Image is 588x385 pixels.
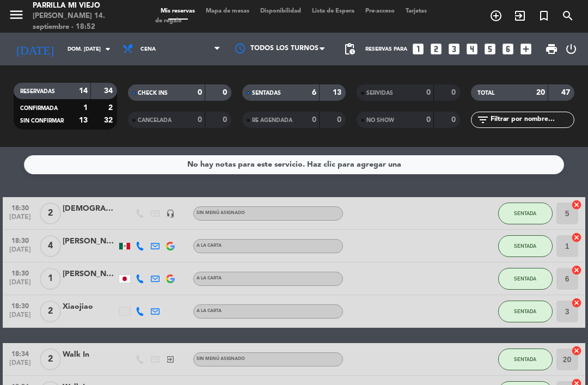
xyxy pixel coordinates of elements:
[197,211,245,215] span: Sin menú asignado
[252,90,281,96] span: SENTADAS
[108,104,115,112] strong: 2
[7,234,34,246] span: 18:30
[562,33,580,65] div: LOG OUT
[166,274,175,283] img: google-logo.png
[8,7,24,23] i: menu
[498,268,553,290] button: SENTADA
[365,46,407,52] span: Reservas para
[63,203,117,215] div: [DEMOGRAPHIC_DATA]
[79,87,88,95] strong: 14
[366,118,394,123] span: NO SHOW
[451,116,458,124] strong: 0
[255,8,307,14] span: Disponibilidad
[166,355,175,364] i: exit_to_app
[508,7,532,25] span: WALK IN
[426,116,431,124] strong: 0
[411,42,425,56] i: looks_one
[532,7,556,25] span: Reserva especial
[498,235,553,257] button: SENTADA
[337,116,344,124] strong: 0
[426,89,431,96] strong: 0
[40,268,61,290] span: 1
[7,213,34,226] span: [DATE]
[484,7,508,25] span: RESERVAR MESA
[40,203,61,224] span: 2
[63,235,117,248] div: [PERSON_NAME]
[513,9,526,22] i: exit_to_app
[489,114,574,126] input: Filtrar por nombre...
[514,210,536,216] span: SENTADA
[476,113,489,126] i: filter_list
[571,199,582,210] i: cancel
[429,42,443,56] i: looks_two
[40,235,61,257] span: 4
[252,118,292,123] span: RE AGENDADA
[197,276,222,280] span: A LA CARTA
[7,201,34,213] span: 18:30
[447,42,461,56] i: looks_3
[498,301,553,322] button: SENTADA
[138,90,168,96] span: CHECK INS
[537,9,550,22] i: turned_in_not
[519,42,533,56] i: add_box
[514,356,536,362] span: SENTADA
[63,301,117,313] div: Xiaojiao
[465,42,479,56] i: looks_4
[140,46,156,52] span: Cena
[155,8,200,14] span: Mis reservas
[514,243,536,249] span: SENTADA
[514,276,536,282] span: SENTADA
[366,90,393,96] span: SERVIDAS
[571,345,582,356] i: cancel
[333,89,344,96] strong: 13
[79,117,88,124] strong: 13
[561,9,574,22] i: search
[197,243,222,248] span: A LA CARTA
[83,104,88,112] strong: 1
[63,268,117,280] div: [PERSON_NAME]
[8,38,62,60] i: [DATE]
[483,42,497,56] i: looks_5
[501,42,515,56] i: looks_6
[33,11,139,32] div: [PERSON_NAME] 14. septiembre - 18:52
[7,266,34,279] span: 18:30
[498,349,553,370] button: SENTADA
[565,42,578,56] i: power_settings_new
[104,117,115,124] strong: 32
[7,359,34,372] span: [DATE]
[489,9,503,22] i: add_circle_outline
[7,299,34,311] span: 18:30
[200,8,255,14] span: Mapa de mesas
[187,158,401,171] div: No hay notas para este servicio. Haz clic para agregar una
[360,8,400,14] span: Pre-acceso
[20,106,58,111] span: CONFIRMADA
[7,246,34,259] span: [DATE]
[104,87,115,95] strong: 34
[571,265,582,276] i: cancel
[138,118,171,123] span: CANCELADA
[7,311,34,324] span: [DATE]
[312,116,316,124] strong: 0
[545,42,558,56] span: print
[223,89,229,96] strong: 0
[7,347,34,359] span: 18:34
[451,89,458,96] strong: 0
[20,89,55,94] span: RESERVADAS
[197,357,245,361] span: Sin menú asignado
[571,232,582,243] i: cancel
[514,308,536,314] span: SENTADA
[198,89,202,96] strong: 0
[197,309,222,313] span: A LA CARTA
[7,279,34,291] span: [DATE]
[40,349,61,370] span: 2
[40,301,61,322] span: 2
[312,89,316,96] strong: 6
[198,116,202,124] strong: 0
[556,7,580,25] span: BUSCAR
[536,89,545,96] strong: 20
[33,1,139,11] div: Parrilla Mi Viejo
[477,90,494,96] span: TOTAL
[8,7,24,27] button: menu
[343,42,356,56] span: pending_actions
[166,242,175,250] img: google-logo.png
